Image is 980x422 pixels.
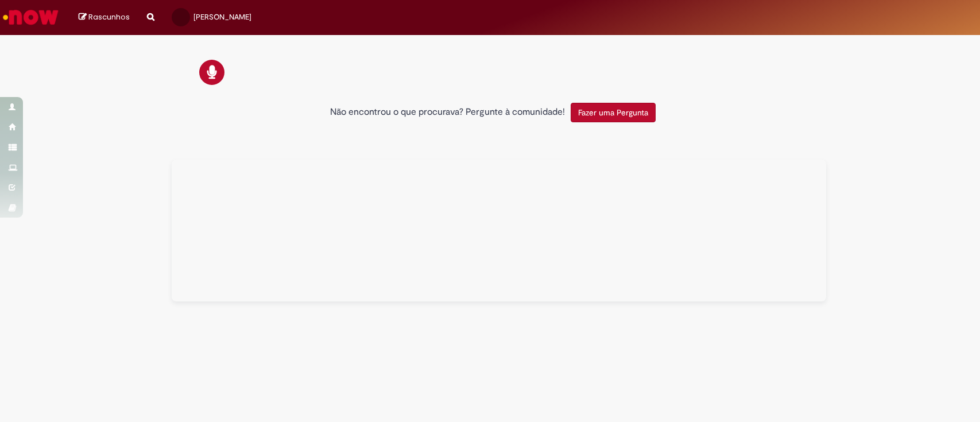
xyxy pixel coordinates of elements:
[1,6,60,29] img: ServiceNow
[172,160,826,301] div: Tudo
[79,12,130,23] a: Rascunhos
[193,12,251,22] span: [PERSON_NAME]
[330,107,565,118] h2: Não encontrou o que procurava? Pergunte à comunidade!
[88,11,130,22] span: Rascunhos
[571,103,656,122] button: Fazer uma Pergunta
